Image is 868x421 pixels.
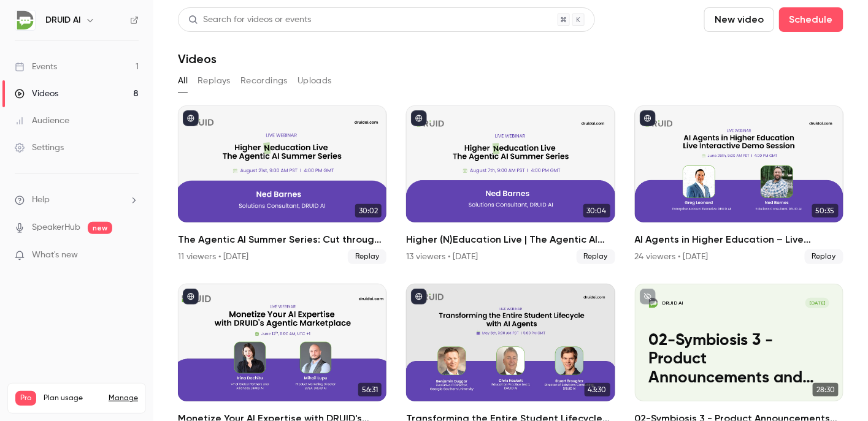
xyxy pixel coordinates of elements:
h2: AI Agents in Higher Education – Live Interactive Demo Session [635,232,843,247]
span: 43:30 [585,383,610,396]
div: Videos [15,88,58,100]
li: AI Agents in Higher Education – Live Interactive Demo Session [635,105,843,264]
span: 28:30 [813,383,839,396]
button: Schedule [779,7,843,32]
p: DRUID AI [663,300,684,306]
span: 30:04 [583,204,610,218]
button: Replays [198,71,231,91]
span: 30:02 [355,204,382,218]
div: Settings [15,142,64,154]
span: Replay [805,249,843,264]
a: 30:04Higher (N)Education Live | The Agentic AI Summer Series: Cut through the hype. See the tech.... [406,105,615,264]
button: published [183,289,199,305]
span: [DATE] [805,298,830,308]
div: Events [15,61,57,73]
h6: DRUID AI [45,14,80,26]
button: Uploads [298,71,332,91]
span: Help [32,194,50,207]
a: 30:02The Agentic AI Summer Series: Cut through the hype. See the tech. Ask your questions. Repeat... [178,105,386,264]
span: Replay [577,249,615,264]
h2: Higher (N)Education Live | The Agentic AI Summer Series: Cut through the hype. See the tech. Ask ... [406,232,615,247]
span: Pro [15,391,36,406]
a: Manage [109,393,138,403]
div: 13 viewers • [DATE] [406,251,478,263]
section: Videos [178,7,843,414]
li: The Agentic AI Summer Series: Cut through the hype. See the tech. Ask your questions. Repeat. [178,105,386,264]
button: Recordings [240,71,288,91]
div: Search for videos or events [188,13,311,26]
button: published [411,110,427,126]
span: Plan usage [44,393,101,403]
button: All [178,71,188,91]
div: Audience [15,115,69,127]
button: unpublished [640,289,656,305]
button: published [183,110,199,126]
h1: Videos [178,51,217,66]
a: SpeakerHub [32,221,80,234]
p: 02-Symbiosis 3 - Product Announcements and Roadmap [648,332,829,387]
div: 11 viewers • [DATE] [178,251,248,263]
li: help-dropdown-opener [15,194,139,207]
span: 50:35 [812,204,839,218]
button: published [411,289,427,305]
button: published [640,110,656,126]
button: New video [704,7,774,32]
span: new [88,222,112,234]
li: Higher (N)Education Live | The Agentic AI Summer Series: Cut through the hype. See the tech. Ask ... [406,105,615,264]
h2: The Agentic AI Summer Series: Cut through the hype. See the tech. Ask your questions. Repeat. [178,232,386,247]
img: DRUID AI [15,10,35,30]
span: 56:31 [358,383,382,396]
span: Replay [348,249,386,264]
div: 24 viewers • [DATE] [635,251,709,263]
span: What's new [32,249,78,262]
a: 50:35AI Agents in Higher Education – Live Interactive Demo Session24 viewers • [DATE]Replay [635,105,843,264]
